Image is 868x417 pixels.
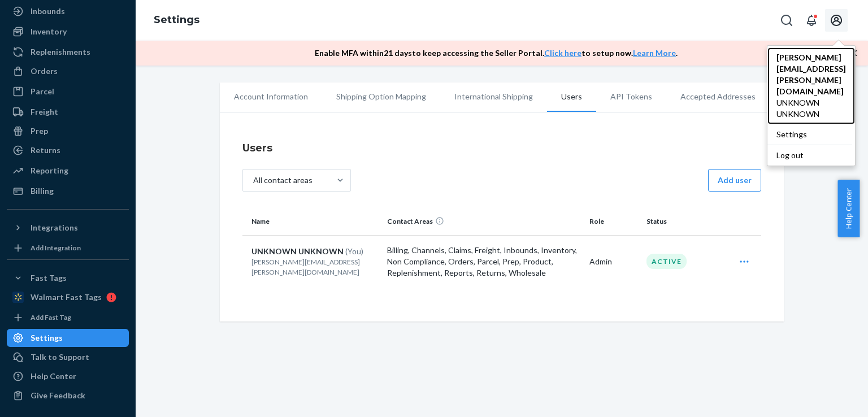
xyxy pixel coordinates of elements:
[646,254,687,269] div: Active
[7,386,129,405] button: Give Feedback
[242,208,383,235] th: Name
[767,145,852,166] button: Log out
[7,141,129,159] a: Returns
[31,6,65,17] div: Inbounds
[322,82,440,111] li: Shipping Option Mapping
[7,348,129,366] a: Talk to Support
[775,9,798,32] button: Open Search Box
[31,351,89,363] div: Talk to Support
[31,390,85,401] div: Give Feedback
[315,47,678,59] p: Enable MFA within 21 days to keep accessing the Seller Portal. to setup now. .
[154,14,199,26] a: Settings
[767,124,855,145] a: Settings
[800,9,823,32] button: Open notifications
[383,208,585,235] th: Contact Areas
[7,269,129,287] button: Fast Tags
[31,185,54,197] div: Billing
[31,165,68,176] div: Reporting
[253,175,313,186] div: All contact areas
[387,245,580,279] p: Billing, Channels, Claims, Freight, Inbounds, Inventory, Non Compliance, Orders, Parcel, Prep, Pr...
[585,208,642,235] th: Role
[7,311,129,324] a: Add Fast Tag
[7,103,129,121] a: Freight
[31,86,54,97] div: Parcel
[220,82,322,111] li: Account Information
[825,9,848,32] button: Open account menu
[7,62,129,80] a: Orders
[31,26,67,37] div: Inventory
[31,292,102,303] div: Walmart Fast Tags
[440,82,547,111] li: International Shipping
[345,246,363,256] span: (You)
[31,46,90,58] div: Replenishments
[544,48,581,58] a: Click here
[31,125,48,137] div: Prep
[7,241,129,255] a: Add Integration
[7,23,129,41] a: Inventory
[31,371,76,382] div: Help Center
[730,250,759,273] div: Open user actions
[547,82,596,112] li: Users
[596,82,666,111] li: API Tokens
[666,82,770,111] li: Accepted Addresses
[767,47,855,124] a: [PERSON_NAME][EMAIL_ADDRESS][PERSON_NAME][DOMAIN_NAME]UNKNOWN UNKNOWN
[31,312,71,322] div: Add Fast Tag
[585,235,642,288] td: Admin
[251,257,378,276] p: [PERSON_NAME][EMAIL_ADDRESS][PERSON_NAME][DOMAIN_NAME]
[7,329,129,347] a: Settings
[7,288,129,306] a: Walmart Fast Tags
[31,66,58,77] div: Orders
[7,182,129,200] a: Billing
[776,52,846,97] span: [PERSON_NAME][EMAIL_ADDRESS][PERSON_NAME][DOMAIN_NAME]
[7,82,129,101] a: Parcel
[251,246,344,256] span: UNKNOWN UNKNOWN
[7,219,129,237] button: Integrations
[633,48,676,58] a: Learn More
[31,272,67,284] div: Fast Tags
[31,145,60,156] div: Returns
[31,332,63,344] div: Settings
[31,106,58,118] div: Freight
[145,4,209,37] ol: breadcrumbs
[837,180,860,237] button: Help Center
[776,97,846,120] span: UNKNOWN UNKNOWN
[7,43,129,61] a: Replenishments
[7,162,129,180] a: Reporting
[31,222,78,233] div: Integrations
[242,141,761,155] h4: Users
[7,2,129,20] a: Inbounds
[642,208,725,235] th: Status
[708,169,761,192] button: Add user
[31,243,81,253] div: Add Integration
[7,367,129,385] a: Help Center
[7,122,129,140] a: Prep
